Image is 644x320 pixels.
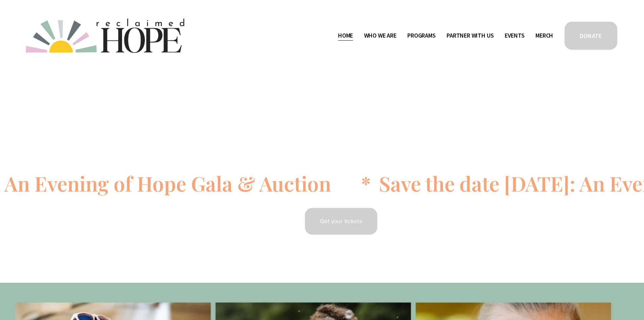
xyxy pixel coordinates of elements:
[505,30,525,41] a: Events
[304,207,378,236] a: Get your tickets
[364,30,397,41] a: folder dropdown
[447,31,494,41] span: Partner With Us
[407,30,436,41] a: folder dropdown
[338,30,353,41] a: Home
[407,31,436,41] span: Programs
[447,30,494,41] a: folder dropdown
[535,30,553,41] a: Merch
[26,19,184,53] img: Reclaimed Hope Initiative
[564,21,618,51] a: DONATE
[364,31,397,41] span: Who We Are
